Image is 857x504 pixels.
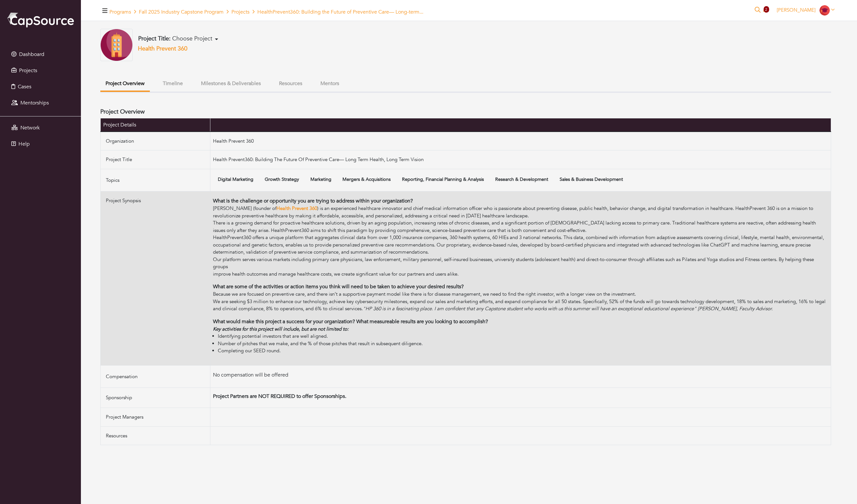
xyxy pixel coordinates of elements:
a: 2 [763,7,768,14]
button: Resources [274,77,307,91]
td: Compensation [101,365,210,388]
div: [PERSON_NAME] (founder of ) is an experienced healthcare innovator and chief medical information ... [213,205,828,219]
a: Mentorships [2,96,79,109]
a: Programs [109,8,131,16]
span: Help [18,140,30,148]
button: Timeline [158,77,188,91]
td: Resources [101,426,210,445]
span: No compensation will be offered [213,371,288,378]
div: We are seeking $3 million to enhance our technology, achieve key cybersecurity milestones, expand... [213,298,828,312]
img: Company-Icon-7f8a26afd1715722aa5ae9dc11300c11ceeb4d32eda0db0d61c21d11b95ecac6.png [100,29,133,61]
span: Reporting, Financial Planning & Analysis [397,175,489,185]
img: Student-Icon-6b6867cbad302adf8029cb3ecf392088beec6a544309a027beb5b4b4576828a8.png [819,5,830,16]
td: Project Managers [101,408,210,427]
td: Project Synopsis [101,192,210,366]
span: Mergers & Acquisitions [338,175,396,185]
a: Network [2,121,79,134]
a: Fall 2025 Industry Capstone Program [139,8,224,16]
a: Projects [231,8,250,16]
button: Milestones & Deliverables [196,77,266,91]
span: Projects [19,67,37,74]
b: Project Title: [138,35,171,43]
span: Growth Strategy [260,175,304,185]
span: Choose Project [172,35,212,43]
a: [PERSON_NAME] [774,7,838,13]
span: [PERSON_NAME] [777,7,816,13]
p: What is the challenge or opportunity you are trying to address within your organization? [213,197,828,205]
td: Sponsorship [101,388,210,408]
span: Sales & Business Development [554,175,628,185]
li: Identifying potential investors that are well aligned. [218,333,828,340]
span: Cases [18,83,31,90]
td: Organization [101,132,210,150]
div: improve health outcomes and manage healthcare costs, we create significant value for our partners... [213,270,828,278]
td: Topics [101,169,210,192]
a: Health Prevent 360 [138,45,187,53]
em: Key activities for this project will include, but are not limited to: [213,326,349,332]
a: Dashboard [2,48,79,61]
a: Projects [2,64,79,77]
a: Health Prevent 360 [276,205,317,212]
h4: Project Partners are NOT REQUIRED to offer Sponsorships. [213,393,828,400]
span: Network [20,124,40,131]
th: Project Details [101,118,210,132]
span: Marketing [305,175,336,185]
span: 2 [763,6,769,13]
div: HealthPrevent360 offers a unique platform that aggregates clinical data from over 1,000 insurance... [213,234,828,256]
span: HealthPrevent360: Building the Future of Preventive Care— Long-term... [257,8,423,16]
button: Project Title: Choose Project [136,35,220,43]
span: Research & Development [490,175,553,185]
img: cap_logo.png [6,11,74,28]
span: Digital Marketing [213,175,259,185]
span: Dashboard [19,51,44,58]
p: What would make this project a success for your organization? What measureable results are you lo... [213,318,828,325]
button: Mentors [315,77,344,91]
li: Number of pitches that we make, and the % of those pitches that result in subsequent diligence. [218,340,828,347]
h4: Project Overview [100,108,831,115]
button: Project Overview [100,77,150,92]
a: Cases [2,80,79,93]
td: Health Prevent360: Building The Future Of Preventive Care— Long Term Health, Long Term Vision [210,150,831,169]
span: Mentorships [20,99,49,106]
td: Project Title [101,150,210,169]
div: There is a growing demand for proactive healthcare solutions, driven by an aging population, incr... [213,219,828,234]
a: Help [2,137,79,150]
div: Because we are focused on preventive care, and there isn’t a supportive payment model like there ... [213,290,828,298]
li: Completing our SEED round. [218,347,828,355]
p: What are some of the activities or action items you think will need to be taken to achieve your d... [213,283,828,290]
em: "HP 360 is in a fascinating place. I am confident that any Capstone student who works with us thi... [363,305,773,312]
div: Our platform serves various markets including primary care physicians, law enforcement, military ... [213,256,828,270]
td: Health Prevent 360 [210,132,831,150]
